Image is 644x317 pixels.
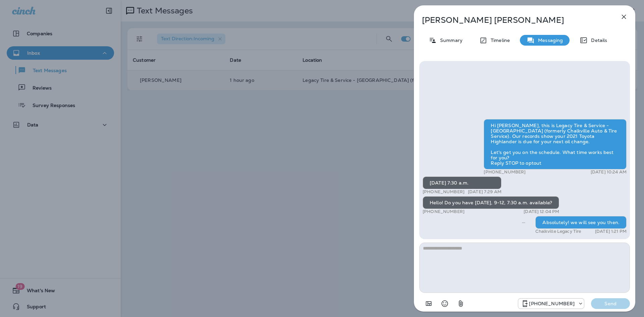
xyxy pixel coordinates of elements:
[468,189,501,195] p: [DATE] 7:29 AM
[595,229,627,234] p: [DATE] 1:21 PM
[522,219,525,225] span: Sent
[535,216,627,229] div: Absolutely! we will see you then.
[535,229,581,234] p: Chalkville Legacy Tire
[518,300,584,308] div: +1 (205) 606-2088
[524,209,559,214] p: [DATE] 12:04 PM
[535,38,563,43] p: Messaging
[437,38,463,43] p: Summary
[423,209,465,214] p: [PHONE_NUMBER]
[484,119,627,169] div: Hi [PERSON_NAME], this is Legacy Tire & Service - [GEOGRAPHIC_DATA] (formerly Chalkville Auto & T...
[484,169,526,175] p: [PHONE_NUMBER]
[423,196,559,209] div: Hello! Do you have [DATE], 9-12, 7:30 a.m. available?
[423,189,465,195] p: [PHONE_NUMBER]
[487,38,510,43] p: Timeline
[422,297,435,310] button: Add in a premade template
[529,301,575,306] p: [PHONE_NUMBER]
[423,176,501,189] div: [DATE] 7:30 a.m.
[591,169,627,175] p: [DATE] 10:24 AM
[588,38,607,43] p: Details
[422,15,605,25] p: [PERSON_NAME] [PERSON_NAME]
[438,297,451,310] button: Select an emoji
